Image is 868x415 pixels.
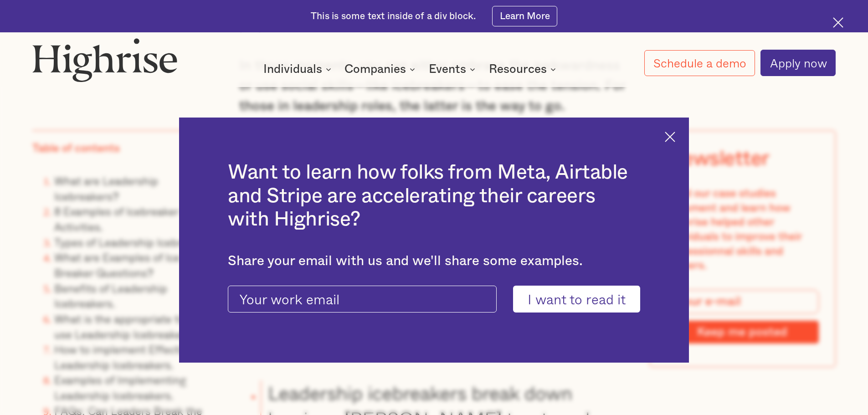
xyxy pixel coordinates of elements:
[344,64,418,75] div: Companies
[489,64,547,75] div: Resources
[344,64,406,75] div: Companies
[489,64,559,75] div: Resources
[311,10,476,23] div: This is some text inside of a div block.
[760,50,836,76] a: Apply now
[228,286,497,313] input: Your work email
[513,286,640,313] input: I want to read it
[228,253,640,269] div: Share your email with us and we'll share some examples.
[228,286,640,313] form: current-ascender-blog-article-modal-form
[32,38,177,82] img: Highrise logo
[263,64,334,75] div: Individuals
[228,161,640,231] h2: Want to learn how folks from Meta, Airtable and Stripe are accelerating their careers with Highrise?
[665,132,675,142] img: Cross icon
[492,6,557,26] a: Learn More
[263,64,322,75] div: Individuals
[833,17,843,28] img: Cross icon
[429,64,466,75] div: Events
[429,64,478,75] div: Events
[644,50,755,76] a: Schedule a demo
